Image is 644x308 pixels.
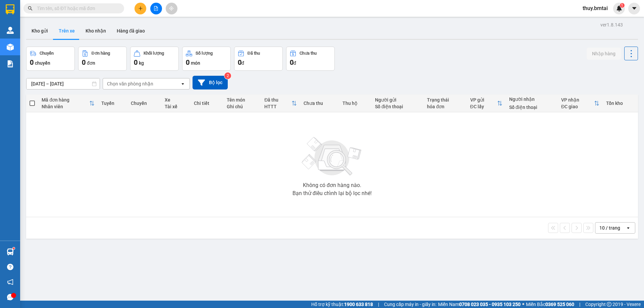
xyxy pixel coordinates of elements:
span: Miền Bắc [526,301,574,308]
button: Nhập hàng [587,48,621,60]
button: Hàng đã giao [111,23,150,39]
sup: 2 [224,72,231,79]
div: ĐC lấy [470,104,497,109]
button: Số lượng0món [182,47,231,71]
span: 0 [134,58,138,66]
div: Chuyến [40,51,54,56]
span: đ [293,60,296,66]
th: Toggle SortBy [38,95,98,112]
span: notification [7,279,13,285]
button: Đơn hàng0đơn [78,47,127,71]
div: Đơn hàng [92,51,110,56]
div: ver 1.8.143 [600,21,623,28]
span: 1 [621,3,623,8]
img: warehouse-icon [7,44,14,51]
span: đ [241,60,244,66]
input: Tìm tên, số ĐT hoặc mã đơn [37,5,116,12]
span: file-add [154,6,158,11]
span: 0 [290,58,293,66]
img: logo-vxr [6,4,14,14]
span: search [28,6,33,11]
div: Mã đơn hàng [42,97,89,103]
span: chuyến [35,60,50,66]
span: Cung cấp máy in - giấy in: [384,301,436,308]
img: solution-icon [7,60,14,67]
span: aim [169,6,174,11]
div: Đã thu [264,97,291,103]
div: Tên món [227,97,258,103]
span: đơn [87,60,95,66]
div: Số điện thoại [375,104,420,109]
th: Toggle SortBy [261,95,300,112]
button: caret-down [628,3,640,14]
div: hóa đơn [427,104,463,109]
span: ⚪️ [522,303,524,306]
strong: 1900 633 818 [344,302,373,307]
div: Ghi chú [227,104,258,109]
span: 0 [238,58,241,66]
svg: open [626,225,631,231]
button: aim [166,3,177,14]
div: Thu hộ [342,101,368,106]
span: copyright [607,302,611,307]
span: | [579,301,580,308]
div: Nhân viên [42,104,89,109]
button: Khối lượng0kg [130,47,179,71]
div: 10 / trang [599,225,620,231]
div: Chưa thu [304,101,336,106]
div: Đã thu [248,51,260,56]
div: Chưa thu [300,51,317,56]
button: Chưa thu0đ [286,47,335,71]
svg: open [180,81,185,86]
span: món [191,60,200,66]
div: Người nhận [509,97,554,102]
span: caret-down [631,5,637,11]
th: Toggle SortBy [558,95,603,112]
div: Số lượng [196,51,213,56]
span: | [378,301,379,308]
img: warehouse-icon [7,248,14,255]
sup: 1 [13,247,15,249]
sup: 1 [620,3,625,8]
div: Trạng thái [427,97,463,103]
img: icon-new-feature [616,5,622,11]
span: message [7,294,13,300]
span: question-circle [7,264,13,270]
div: Bạn thử điều chỉnh lại bộ lọc nhé! [292,191,372,196]
strong: 0708 023 035 - 0935 103 250 [459,302,521,307]
button: Đã thu0đ [234,47,283,71]
button: Kho gửi [26,23,53,39]
img: warehouse-icon [7,27,14,34]
strong: 0369 525 060 [545,302,574,307]
button: Kho nhận [80,23,111,39]
div: Chi tiết [194,101,220,106]
input: Select a date range. [26,78,100,89]
button: Bộ lọc [193,76,228,89]
span: 0 [186,58,190,66]
div: Chuyến [131,101,158,106]
div: VP gửi [470,97,497,103]
span: Hỗ trợ kỹ thuật: [311,301,373,308]
div: Tồn kho [606,101,635,106]
img: svg+xml;base64,PHN2ZyBjbGFzcz0ibGlzdC1wbHVnX19zdmciIHhtbG5zPSJodHRwOi8vd3d3LnczLm9yZy8yMDAwL3N2Zy... [299,133,366,180]
div: Số điện thoại [509,105,554,110]
div: Khối lượng [144,51,164,56]
button: Chuyến0chuyến [26,47,75,71]
div: Chọn văn phòng nhận [107,80,153,87]
button: Trên xe [53,23,80,39]
button: plus [135,3,146,14]
span: Miền Nam [438,301,521,308]
div: Xe [165,97,187,103]
span: 0 [30,58,34,66]
div: Tuyến [101,101,124,106]
div: Người gửi [375,97,420,103]
th: Toggle SortBy [467,95,506,112]
span: plus [138,6,143,11]
span: 0 [82,58,86,66]
span: kg [139,60,144,66]
div: ĐC giao [561,104,594,109]
div: Không có đơn hàng nào. [303,183,361,188]
div: VP nhận [561,97,594,103]
div: HTTT [264,104,291,109]
button: file-add [150,3,162,14]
